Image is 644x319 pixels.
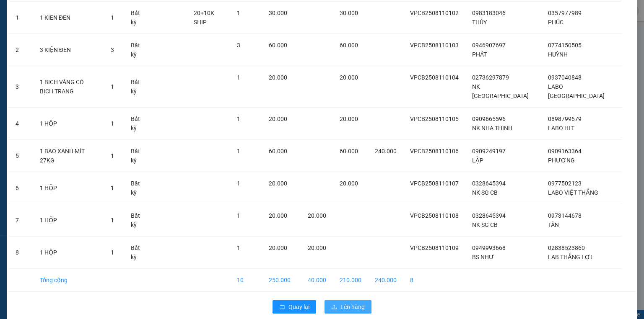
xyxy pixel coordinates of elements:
span: 60.000 [340,148,358,154]
td: 8 [9,237,33,269]
span: 0983183046 [472,10,506,16]
span: VPCB2508110109 [410,244,459,251]
td: Bất kỳ [124,237,152,269]
span: LABO VIỆT THẮNG [548,189,598,196]
span: 240.000 [375,148,397,154]
td: Bất kỳ [124,66,152,108]
td: 210.000 [333,269,368,292]
span: VPCB2508110105 [410,116,459,122]
span: 0774150505 [548,42,582,49]
span: 0909163364 [548,148,582,154]
td: Bất kỳ [124,204,152,237]
td: 1 BAO XANH MÍT 27KG [33,140,104,172]
span: 20.000 [269,212,287,219]
td: 6 [9,172,33,204]
span: 0328645394 [472,212,506,219]
span: 20.000 [308,244,326,251]
td: Tổng cộng [33,269,104,292]
span: 1 [111,249,114,256]
td: 250.000 [262,269,301,292]
span: PHƯƠNG [548,157,575,164]
span: 20.000 [269,244,287,251]
span: 60.000 [269,42,287,49]
td: 5 [9,140,33,172]
span: 60.000 [269,148,287,154]
span: 1 [111,185,114,191]
span: BS NHƯ [472,254,494,260]
td: 1 HỘP [33,172,104,204]
span: 02736297879 [472,74,509,81]
span: 20.000 [269,116,287,122]
td: 1 BICH VÀNG CÓ BỊCH TRANG [33,66,104,108]
td: 240.000 [368,269,403,292]
span: upload [331,304,337,311]
span: PHÁT [472,51,487,58]
span: 1 [237,116,240,122]
span: rollback [279,304,285,311]
span: VPCB2508110107 [410,180,459,187]
span: 60.000 [340,42,358,49]
td: Bất kỳ [124,140,152,172]
button: rollbackQuay lại [273,300,316,314]
span: 1 [111,14,114,21]
span: VPCB2508110102 [410,10,459,16]
span: 0909665596 [472,116,506,122]
span: 0357977989 [548,10,582,16]
span: 0949993668 [472,244,506,251]
span: 30.000 [269,10,287,16]
td: 1 KIEN ĐEN [33,2,104,34]
td: Bất kỳ [124,2,152,34]
span: 0977502123 [548,180,582,187]
span: LẬP [472,157,483,164]
td: 8 [403,269,465,292]
span: 20.000 [269,74,287,81]
span: 20.000 [340,180,358,187]
span: 0328645394 [472,180,506,187]
td: 1 HỘP [33,108,104,140]
td: 1 [9,2,33,34]
span: VPCB2508110106 [410,148,459,154]
span: 0946907697 [472,42,506,49]
button: uploadLên hàng [325,300,371,314]
span: TÂN [548,221,559,228]
span: 1 [237,212,240,219]
td: 10 [230,269,262,292]
span: 0973144678 [548,212,582,219]
span: PHÚC [548,19,563,26]
span: 1 [237,180,240,187]
span: VPCB2508110104 [410,74,459,81]
span: 1 [111,217,114,224]
td: 1 HỘP [33,237,104,269]
td: 4 [9,108,33,140]
span: LABO HLT [548,125,574,131]
span: 1 [111,120,114,127]
td: Bất kỳ [124,108,152,140]
td: Bất kỳ [124,34,152,66]
span: VPCB2508110103 [410,42,459,49]
span: 20.000 [308,212,326,219]
td: 2 [9,34,33,66]
td: Bất kỳ [124,172,152,204]
span: NK SG CB [472,189,498,196]
td: 1 HỘP [33,204,104,237]
td: 40.000 [301,269,333,292]
span: 0909249197 [472,148,506,154]
span: NK NHA THỊNH [472,125,512,131]
span: 30.000 [340,10,358,16]
td: 3 [9,66,33,108]
span: 20.000 [269,180,287,187]
span: 20.000 [340,74,358,81]
span: 0898799679 [548,116,582,122]
span: 02838523860 [548,244,585,251]
span: HUỲNH [548,51,568,58]
span: 3 [111,46,114,53]
span: 20.000 [340,116,358,122]
span: LABO [GEOGRAPHIC_DATA] [548,83,605,99]
span: VPCB2508110108 [410,212,459,219]
span: Lên hàng [340,302,365,311]
span: 1 [111,152,114,159]
span: 1 [237,148,240,154]
span: 3 [237,42,240,49]
span: Quay lại [288,302,309,311]
span: NK [GEOGRAPHIC_DATA] [472,83,529,99]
